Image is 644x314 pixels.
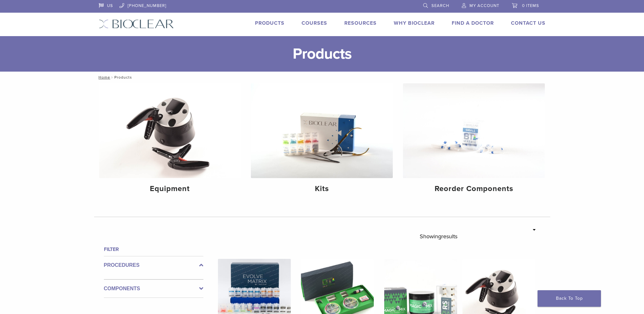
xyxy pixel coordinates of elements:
span: 0 items [522,3,539,8]
a: Find A Doctor [452,20,494,26]
a: Kits [251,83,393,199]
nav: Products [94,72,550,83]
span: / [110,76,114,79]
a: Back To Top [538,290,601,307]
a: Products [255,20,284,26]
label: Components [104,285,203,292]
a: Contact Us [511,20,545,26]
a: Resources [344,20,377,26]
img: Kits [251,83,393,178]
h4: Kits [256,183,388,195]
a: Home [97,75,110,80]
span: Search [431,3,449,8]
h4: Filter [104,246,203,253]
img: Reorder Components [403,83,545,178]
h4: Reorder Components [408,183,540,195]
a: Reorder Components [403,83,545,199]
a: Why Bioclear [394,20,435,26]
span: My Account [469,3,499,8]
p: Showing results [420,230,457,243]
h4: Equipment [104,183,236,195]
label: Procedures [104,261,203,269]
a: Equipment [99,83,241,199]
img: Equipment [99,83,241,178]
img: Bioclear [99,19,174,29]
a: Courses [302,20,327,26]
